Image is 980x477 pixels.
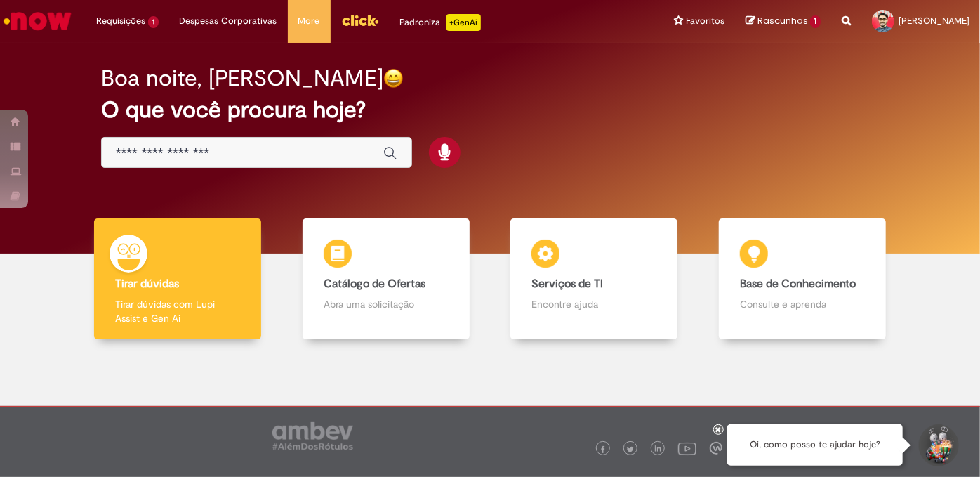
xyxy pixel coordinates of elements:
a: Tirar dúvidas Tirar dúvidas com Lupi Assist e Gen Ai [74,218,282,340]
p: Tirar dúvidas com Lupi Assist e Gen Ai [115,297,240,325]
a: Serviços de TI Encontre ajuda [490,218,698,340]
span: 1 [810,15,821,28]
span: Requisições [96,14,145,28]
img: logo_footer_ambev_rotulo_gray.png [272,422,353,450]
img: logo_footer_workplace.png [710,442,722,455]
span: Favoritos [686,14,724,28]
button: Iniciar Conversa de Suporte [917,424,959,466]
img: logo_footer_youtube.png [678,439,696,457]
a: Base de Conhecimento Consulte e aprenda [698,218,907,340]
a: Rascunhos [746,15,821,28]
div: Oi, como posso te ajudar hoje? [727,424,903,466]
img: click_logo_yellow_360x200.png [341,10,379,31]
span: [PERSON_NAME] [899,15,969,27]
h2: O que você procura hoje? [101,98,879,122]
b: Tirar dúvidas [115,277,179,291]
img: ServiceNow [1,7,74,35]
a: Catálogo de Ofertas Abra uma solicitação [282,218,491,340]
span: More [298,14,320,28]
div: Padroniza [400,14,481,31]
b: Catálogo de Ofertas [324,277,425,291]
img: logo_footer_twitter.png [627,446,634,453]
p: Encontre ajuda [531,297,656,311]
img: happy-face.png [383,68,404,89]
img: logo_footer_facebook.png [600,446,607,453]
p: Abra uma solicitação [324,297,449,311]
img: logo_footer_linkedin.png [655,445,662,454]
p: +GenAi [446,14,481,31]
span: 1 [148,16,159,28]
h2: Boa noite, [PERSON_NAME] [101,66,383,91]
span: Rascunhos [757,14,808,27]
span: Despesas Corporativas [180,14,277,28]
p: Consulte e aprenda [740,297,865,311]
b: Serviços de TI [531,277,603,291]
b: Base de Conhecimento [740,277,856,291]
